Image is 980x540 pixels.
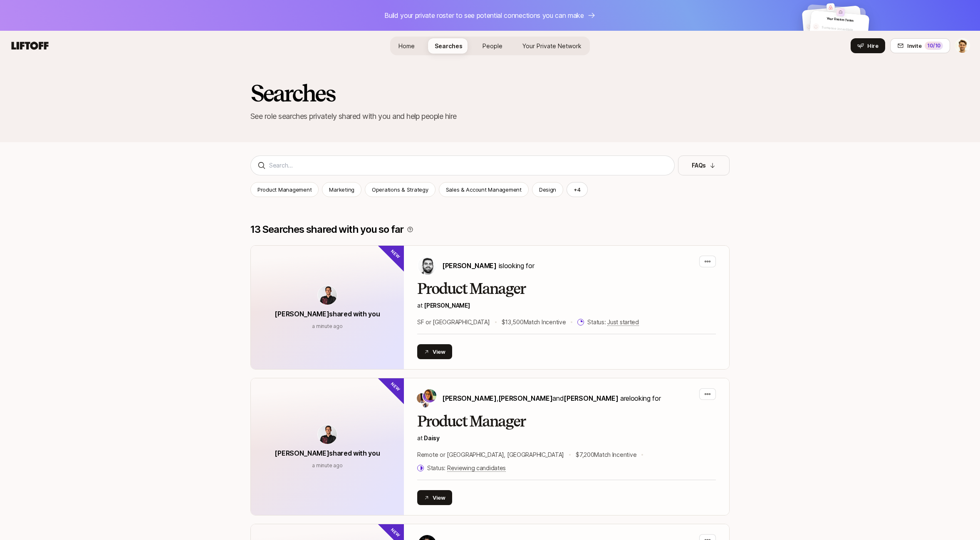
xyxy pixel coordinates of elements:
[925,42,943,50] div: 10 /10
[428,38,469,54] a: Searches
[329,185,354,194] p: Marketing
[692,160,706,170] p: FAQs
[812,23,819,30] img: default-avatar.svg
[312,323,342,329] span: October 15, 2025 8:57am
[418,256,436,275] img: Hessam Mostajabi
[483,42,502,49] span: People
[318,286,337,305] img: avatar-url
[417,393,427,403] img: Rachel Joksimovic
[377,232,418,273] div: New
[257,185,312,194] p: Product Management
[417,413,716,430] h2: Product Manager
[424,434,440,441] a: Daisy
[955,38,970,53] button: Kahlil Lalji
[422,401,429,407] img: Lindsey Simmons
[417,301,716,311] p: at
[435,42,463,49] span: Searches
[417,490,452,505] button: View
[587,317,638,327] p: Status:
[417,344,452,359] button: View
[417,317,490,327] p: SF or [GEOGRAPHIC_DATA]
[447,464,506,472] span: Reviewing candidates
[497,394,553,402] span: ,
[822,25,866,34] p: Someone incredible
[250,81,335,106] h2: Searches
[826,3,835,12] img: company-logo.png
[516,38,588,54] a: Your Private Network
[498,394,553,402] span: [PERSON_NAME]
[392,38,421,54] a: Home
[907,42,921,50] span: Invite
[424,302,470,309] a: [PERSON_NAME]
[607,318,639,326] span: Just started
[442,393,661,404] p: are looking for
[502,317,566,327] p: $13,500 Match Incentive
[851,38,885,53] button: Hire
[250,111,730,122] p: See role searches privately shared with you and help people hire
[564,394,618,402] span: [PERSON_NAME]
[442,260,534,271] p: is looking for
[867,42,879,50] span: Hire
[417,433,716,443] p: at
[576,450,636,460] p: $7,200 Match Incentive
[678,155,730,175] button: FAQs
[442,261,497,270] span: [PERSON_NAME]
[250,224,403,235] p: 13 Searches shared with you so far
[417,281,716,297] h2: Product Manager
[826,16,854,23] p: Your Dream Team
[275,310,380,318] span: [PERSON_NAME] shared with you
[318,425,337,444] img: avatar-url
[552,394,618,402] span: and
[567,182,588,197] button: +4
[312,462,342,468] span: October 15, 2025 8:57am
[442,394,497,402] span: [PERSON_NAME]
[269,160,668,170] input: Search...
[372,185,428,194] p: Operations & Strategy
[805,23,813,30] img: default-avatar.svg
[539,185,556,194] p: Design
[377,364,418,405] div: New
[423,389,436,402] img: Rebecca Hochreiter
[427,463,506,473] p: Status:
[446,185,522,194] p: Sales & Account Management
[955,39,970,53] img: Kahlil Lalji
[398,42,415,49] span: Home
[417,450,564,460] p: Remote or [GEOGRAPHIC_DATA], [GEOGRAPHIC_DATA]
[384,10,584,21] p: Build your private roster to see potential connections you can make
[275,449,380,457] span: [PERSON_NAME] shared with you
[476,38,509,54] a: People
[522,42,582,49] span: Your Private Network
[836,8,845,17] img: other-company-logo.svg
[890,38,950,53] button: Invite10/10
